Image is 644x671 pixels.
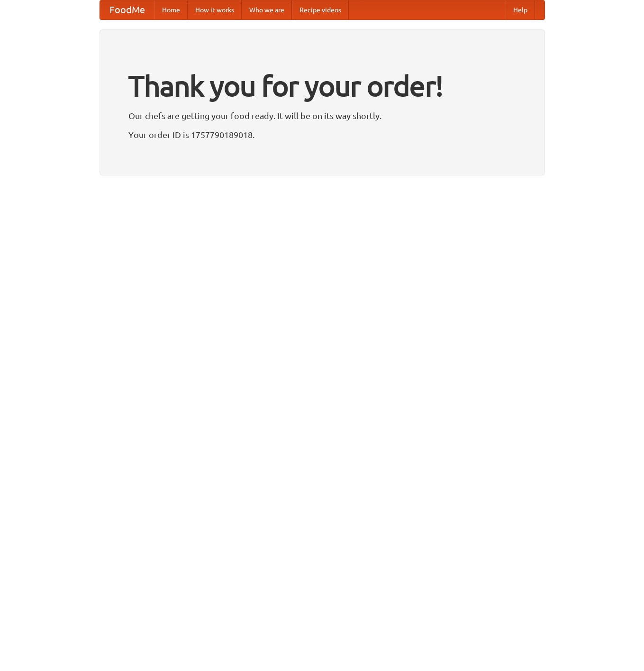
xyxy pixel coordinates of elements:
a: Who we are [242,0,292,19]
p: Your order ID is 1757790189018. [128,128,516,142]
a: Recipe videos [292,0,349,19]
p: Our chefs are getting your food ready. It will be on its way shortly. [128,109,516,123]
a: Help [506,0,535,19]
h1: Thank you for your order! [128,63,516,109]
a: How it works [188,0,242,19]
a: FoodMe [100,0,154,19]
a: Home [154,0,188,19]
